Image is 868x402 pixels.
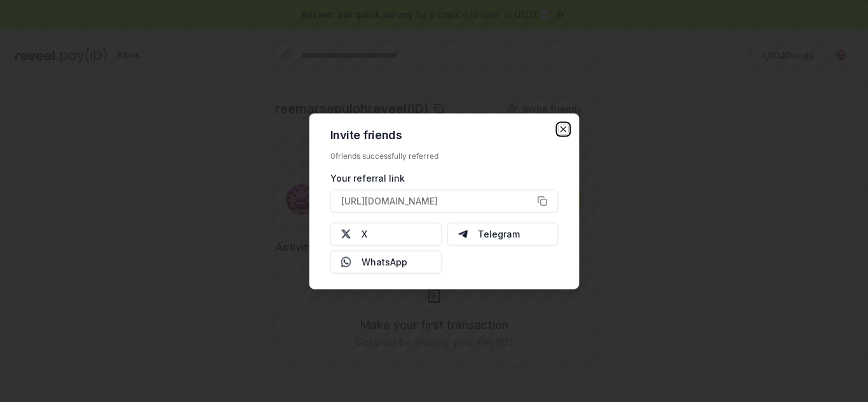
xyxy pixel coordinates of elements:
button: [URL][DOMAIN_NAME] [330,189,559,212]
h2: Invite friends [330,129,559,140]
button: Telegram [447,222,559,245]
div: Your referral link [330,171,559,184]
button: X [330,222,442,245]
span: [URL][DOMAIN_NAME] [341,194,438,208]
button: WhatsApp [330,250,442,273]
img: X [341,229,351,239]
div: 0 friends successfully referred [330,151,559,161]
img: Whatsapp [341,257,351,267]
img: Telegram [458,229,468,239]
